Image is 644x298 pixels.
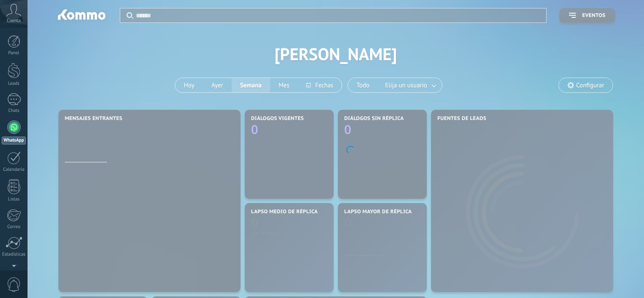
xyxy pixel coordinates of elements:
div: Calendario [2,167,26,173]
div: Panel [2,50,26,56]
span: Cuenta [7,18,21,24]
div: Correo [2,224,26,230]
div: Chats [2,108,26,114]
div: Leads [2,81,26,86]
div: Estadísticas [2,252,26,257]
div: WhatsApp [2,136,26,145]
div: Listas [2,197,26,202]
